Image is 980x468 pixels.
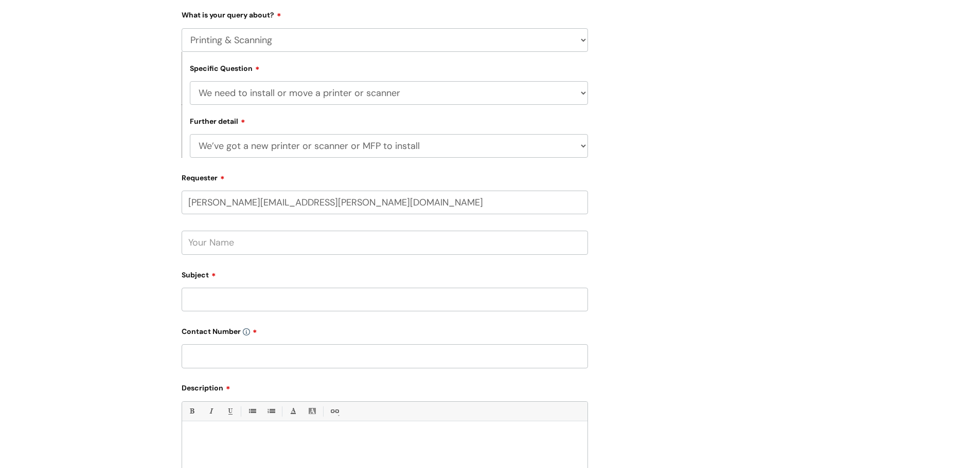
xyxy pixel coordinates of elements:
a: • Unordered List (Ctrl-Shift-7) [245,405,258,418]
label: Subject [182,267,588,279]
label: What is your query about? [182,7,588,20]
input: Your Name [182,231,588,254]
a: Italic (Ctrl-I) [204,405,217,418]
label: Requester [182,170,588,182]
label: Contact Number [182,324,588,336]
a: Underline(Ctrl-U) [223,405,236,418]
a: Font Color [287,405,299,418]
a: Bold (Ctrl-B) [185,405,198,418]
label: Specific Question [190,63,260,73]
a: Link [328,405,341,418]
a: 1. Ordered List (Ctrl-Shift-8) [264,405,277,418]
label: Further detail [190,116,245,126]
a: Back Color [306,405,318,418]
label: Description [182,380,588,392]
img: info-icon.svg [243,328,250,335]
input: Email [182,191,588,214]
